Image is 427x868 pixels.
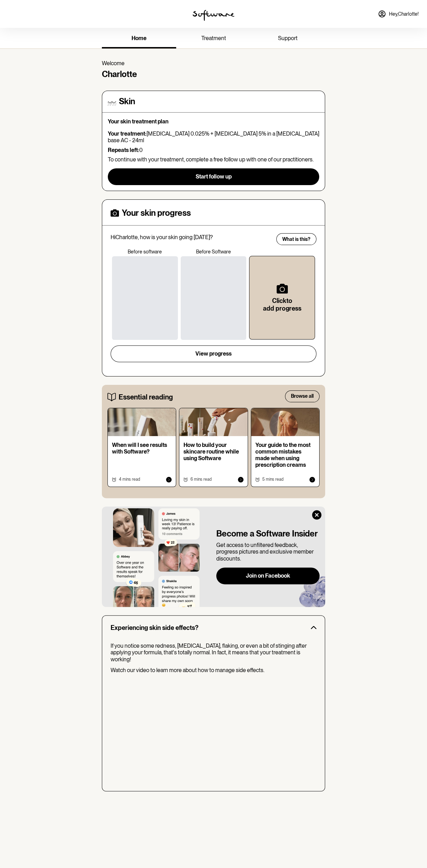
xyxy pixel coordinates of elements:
[193,10,234,21] img: software logo
[285,390,320,402] button: Browse all
[251,29,325,48] a: support
[216,568,320,584] button: Join on Facebook
[102,69,325,79] h4: Charlotte
[108,156,319,163] p: To continue with your treatment, complete a free follow up with one of our practitioners.
[119,97,135,107] h4: Skin
[262,477,284,482] span: 5 mins read
[255,442,315,469] p: Your guide to the most common mistakes made when using prescription creams
[111,624,198,632] h3: Experiencing skin side effects?
[190,477,212,482] span: 6 mins read
[111,683,316,783] iframe: Side effects video
[201,35,226,41] span: treatment
[111,249,179,255] p: Before software
[278,35,298,41] span: support
[108,130,147,137] strong: Your treatment:
[111,234,272,241] p: Hi Charlotte , how is your skin going [DATE]?
[119,393,173,401] h5: Essential reading
[282,236,310,242] span: What is this?
[111,345,316,362] button: View progress
[195,350,232,357] span: View progress
[246,572,290,579] span: Join on Facebook
[111,667,316,673] p: Watch our video to learn more about how to manage side effects.
[216,542,320,562] p: Get access to unfiltered feedback, progress pictures and exclusive member discounts.
[108,147,319,153] p: 0
[108,118,319,125] p: Your skin treatment plan
[292,571,348,626] img: blue-blob-static.6fc92ad205deb0e481d5.png
[183,442,243,462] p: How to build your skincare routine while using Software
[291,393,314,399] span: Browse all
[276,233,316,245] button: What is this?
[102,29,176,48] a: home
[196,173,232,180] span: Start follow up
[119,477,140,482] span: 4 mins read
[102,616,325,637] button: Experiencing skin side effects?
[389,11,419,17] span: Hey, Charlotte !
[108,168,319,185] button: Start follow up
[111,642,316,663] p: If you notice some redness, [MEDICAL_DATA], flaking, or even a bit of stinging after applying you...
[132,35,147,41] span: home
[102,60,325,67] p: Welcome
[179,249,248,255] p: Before Software
[176,29,250,48] a: treatment
[108,130,319,144] p: [MEDICAL_DATA] 0.025% + [MEDICAL_DATA] 5% in a [MEDICAL_DATA] base AC - 24ml
[122,208,191,218] h4: Your skin progress
[112,442,172,455] p: When will I see results with Software?
[216,529,320,539] h4: Become a Software Insider
[108,147,139,153] strong: Repeats left:
[261,297,304,312] h6: Click to add progress
[374,6,423,22] a: Hey,Charlotte!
